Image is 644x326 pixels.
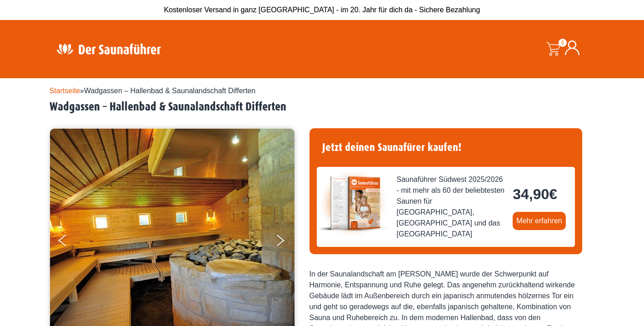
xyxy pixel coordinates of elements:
[317,167,389,240] img: der-saunafuehrer-2025-suedwest.jpg
[50,87,80,95] a: Startseite
[559,39,567,47] span: 0
[513,186,557,202] bdi: 34,90
[397,174,506,240] span: Saunaführer Südwest 2025/2026 - mit mehr als 60 der beliebtesten Saunen für [GEOGRAPHIC_DATA], [G...
[50,87,256,95] span: »
[549,186,557,202] span: €
[50,100,595,114] h2: Wadgassen – Hallenbad & Saunalandschaft Differten
[513,212,566,230] a: Mehr erfahren
[317,135,575,160] h4: Jetzt deinen Saunafürer kaufen!
[59,231,81,254] button: Previous
[275,231,298,254] button: Next
[84,87,255,95] span: Wadgassen – Hallenbad & Saunalandschaft Differten
[164,6,480,14] span: Kostenloser Versand in ganz [GEOGRAPHIC_DATA] - im 20. Jahr für dich da - Sichere Bezahlung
